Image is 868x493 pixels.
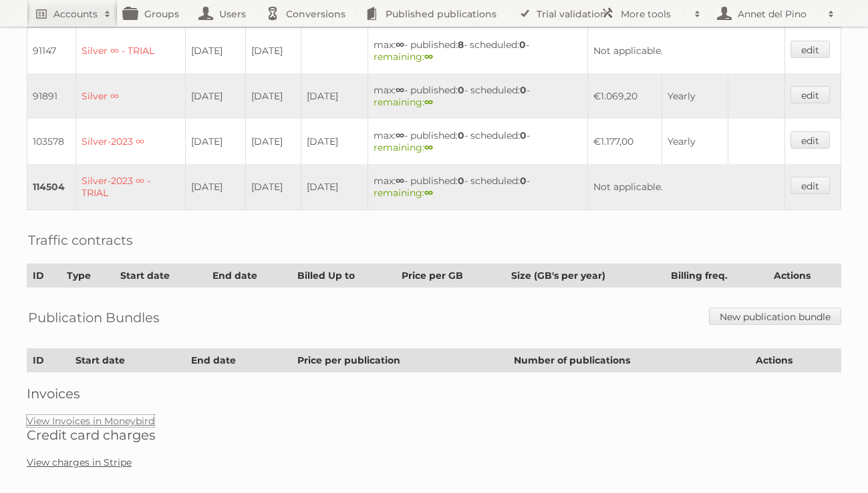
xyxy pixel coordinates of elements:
th: Billed Up to [291,264,396,288]
td: €1.177,00 [588,119,662,164]
a: edit [790,177,830,194]
a: edit [790,41,830,58]
strong: ∞ [424,51,433,63]
td: 91147 [27,28,76,74]
td: max: - published: - scheduled: - [368,164,588,210]
td: 91891 [27,73,76,119]
td: [DATE] [186,28,245,74]
td: [DATE] [245,28,301,74]
td: Not applicable. [588,28,785,74]
strong: 0 [520,84,527,96]
th: Start date [70,349,185,372]
td: max: - published: - scheduled: - [368,119,588,164]
th: Price per publication [291,349,508,372]
strong: ∞ [396,129,404,141]
strong: ∞ [396,84,404,96]
a: New publication bundle [709,308,841,325]
th: Type [61,264,115,288]
td: [DATE] [186,164,245,210]
strong: ∞ [396,175,404,187]
th: Actions [768,264,841,288]
th: Number of publications [508,349,750,372]
th: End date [206,264,291,288]
th: ID [27,349,70,372]
a: View charges in Stripe [27,456,132,468]
th: Start date [115,264,207,288]
td: Yearly [662,73,728,119]
strong: 0 [458,84,464,96]
a: edit [790,86,830,103]
td: max: - published: - scheduled: - [368,73,588,119]
td: [DATE] [301,119,368,164]
strong: ∞ [396,39,404,51]
h2: More tools [621,7,688,21]
h2: Accounts [53,7,98,21]
strong: 0 [520,129,527,141]
strong: ∞ [424,96,433,108]
h2: Annet del Pino [734,7,821,21]
td: [DATE] [186,73,245,119]
td: €1.069,20 [588,73,662,119]
th: ID [27,264,61,288]
strong: 0 [458,129,464,141]
h2: Invoices [27,386,841,402]
td: Silver-2023 ∞ - TRIAL [76,164,186,210]
h2: Traffic contracts [28,230,133,250]
td: [DATE] [245,164,301,210]
td: [DATE] [245,73,301,119]
span: remaining: [374,187,433,199]
strong: ∞ [424,187,433,199]
td: [DATE] [186,119,245,164]
th: Billing freq. [666,264,768,288]
span: remaining: [374,141,433,153]
th: End date [185,349,291,372]
strong: 0 [458,175,464,187]
td: [DATE] [245,119,301,164]
strong: 8 [458,39,464,51]
td: 114504 [27,164,76,210]
td: Silver-2023 ∞ [76,119,186,164]
a: View Invoices in Moneybird [27,415,154,427]
td: [DATE] [301,164,368,210]
th: Price per GB [396,264,506,288]
strong: ∞ [424,141,433,153]
td: Silver ∞ - TRIAL [76,28,186,74]
td: 103578 [27,119,76,164]
td: Not applicable. [588,164,785,210]
th: Size (GB's per year) [506,264,666,288]
td: Silver ∞ [76,73,186,119]
strong: 0 [520,175,527,187]
td: Yearly [662,119,728,164]
th: Actions [750,349,841,372]
span: remaining: [374,51,433,63]
h2: Credit card charges [27,427,841,443]
td: [DATE] [301,73,368,119]
strong: 0 [519,39,526,51]
span: remaining: [374,96,433,108]
a: edit [790,131,830,149]
h2: Publication Bundles [28,308,160,328]
td: max: - published: - scheduled: - [368,28,588,74]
